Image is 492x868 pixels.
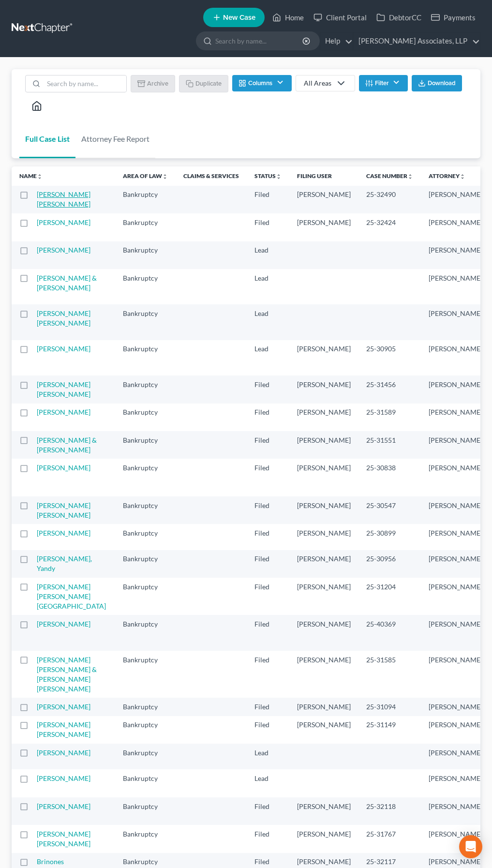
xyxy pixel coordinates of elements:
[247,269,289,304] td: Lead
[358,550,421,578] td: 25-30956
[289,825,358,853] td: [PERSON_NAME]
[358,404,421,431] td: 25-31589
[247,524,289,550] td: Filed
[421,404,490,431] td: [PERSON_NAME]
[115,213,176,241] td: Bankruptcy
[37,344,90,353] a: [PERSON_NAME]
[247,698,289,716] td: Filed
[358,524,421,550] td: 25-30899
[421,769,490,797] td: [PERSON_NAME]
[247,459,289,496] td: Filed
[247,431,289,459] td: Filed
[247,769,289,797] td: Lead
[421,304,490,340] td: [PERSON_NAME]
[366,172,413,180] a: Case Numberunfold_more
[247,340,289,375] td: Lead
[426,9,480,26] a: Payments
[460,174,465,180] i: unfold_more
[412,75,462,91] button: Download
[37,830,90,848] a: [PERSON_NAME] [PERSON_NAME]
[232,75,291,91] button: Columns
[115,304,176,340] td: Bankruptcy
[358,615,421,650] td: 25-40369
[359,75,408,91] button: Filter
[162,174,168,180] i: unfold_more
[421,716,490,744] td: [PERSON_NAME]
[421,550,490,578] td: [PERSON_NAME]
[115,825,176,853] td: Bankruptcy
[289,186,358,213] td: [PERSON_NAME]
[247,304,289,340] td: Lead
[37,720,90,738] a: [PERSON_NAME] [PERSON_NAME]
[421,375,490,403] td: [PERSON_NAME]
[37,529,90,537] a: [PERSON_NAME]
[304,78,331,88] div: All Areas
[115,578,176,615] td: Bankruptcy
[37,380,90,398] a: [PERSON_NAME] [PERSON_NAME]
[115,431,176,459] td: Bankruptcy
[254,172,282,180] a: Statusunfold_more
[289,166,358,186] th: Filing User
[358,186,421,213] td: 25-32490
[276,174,282,180] i: unfold_more
[37,436,97,454] a: [PERSON_NAME] & [PERSON_NAME]
[37,309,90,327] a: [PERSON_NAME] [PERSON_NAME]
[37,174,43,180] i: unfold_more
[289,459,358,496] td: [PERSON_NAME]
[37,802,90,810] a: [PERSON_NAME]
[37,748,90,757] a: [PERSON_NAME]
[247,716,289,744] td: Filed
[421,825,490,853] td: [PERSON_NAME]
[358,459,421,496] td: 25-30838
[421,797,490,825] td: [PERSON_NAME]
[215,32,304,50] input: Search by name...
[289,716,358,744] td: [PERSON_NAME]
[358,431,421,459] td: 25-31551
[247,578,289,615] td: Filed
[421,269,490,304] td: [PERSON_NAME]
[421,744,490,769] td: [PERSON_NAME]
[247,241,289,269] td: Lead
[421,241,490,269] td: [PERSON_NAME]
[247,797,289,825] td: Filed
[421,459,490,496] td: [PERSON_NAME]
[289,375,358,403] td: [PERSON_NAME]
[37,246,90,254] a: [PERSON_NAME]
[421,651,490,698] td: [PERSON_NAME]
[247,651,289,698] td: Filed
[115,698,176,716] td: Bankruptcy
[320,32,353,50] a: Help
[247,186,289,213] td: Filed
[37,464,90,472] a: [PERSON_NAME]
[247,213,289,241] td: Filed
[421,496,490,524] td: [PERSON_NAME]
[37,554,92,572] a: [PERSON_NAME], Yandy
[37,218,90,226] a: [PERSON_NAME]
[115,615,176,650] td: Bankruptcy
[309,9,372,26] a: Client Portal
[115,744,176,769] td: Bankruptcy
[223,14,255,21] span: New Case
[115,716,176,744] td: Bankruptcy
[115,524,176,550] td: Bankruptcy
[37,656,97,693] a: [PERSON_NAME] [PERSON_NAME] & [PERSON_NAME] [PERSON_NAME]
[358,825,421,853] td: 25-31767
[421,615,490,650] td: [PERSON_NAME]
[44,75,126,92] input: Search by name...
[289,524,358,550] td: [PERSON_NAME]
[358,651,421,698] td: 25-31585
[37,774,90,782] a: [PERSON_NAME]
[37,620,90,628] a: [PERSON_NAME]
[289,698,358,716] td: [PERSON_NAME]
[115,340,176,375] td: Bankruptcy
[37,408,90,416] a: [PERSON_NAME]
[115,269,176,304] td: Bankruptcy
[407,174,413,180] i: unfold_more
[421,698,490,716] td: [PERSON_NAME]
[176,166,247,186] th: Claims & Services
[247,744,289,769] td: Lead
[421,186,490,213] td: [PERSON_NAME]
[459,835,482,858] div: Open Intercom Messenger
[37,703,90,711] a: [PERSON_NAME]
[247,550,289,578] td: Filed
